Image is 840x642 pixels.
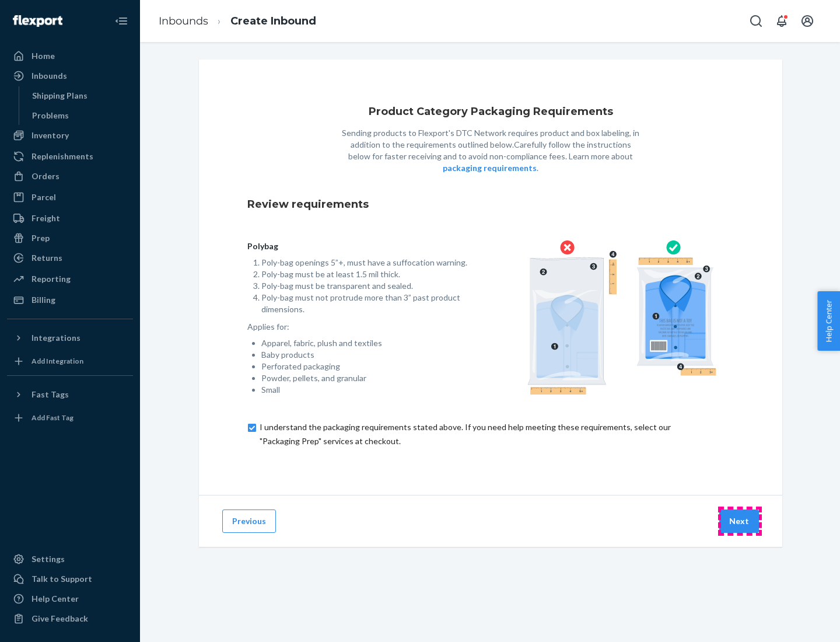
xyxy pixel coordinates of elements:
p: Applies for: [247,321,472,333]
button: Open account menu [796,9,819,33]
div: Review requirements [247,188,734,222]
div: Add Integration [32,356,83,366]
li: Poly-bag must be transparent and sealed. [261,280,472,292]
p: Sending products to Flexport's DTC Network requires product and box labeling, in addition to the ... [339,127,642,174]
div: Add Fast Tag [32,413,73,423]
div: Replenishments [32,151,93,162]
li: Poly-bag must not protrude more than 3” past product dimensions. [261,292,472,315]
a: Add Integration [7,352,133,371]
a: Help Center [7,589,133,608]
li: Poly-bag openings 5”+, must have a suffocation warning. [261,257,472,268]
button: Fast Tags [7,385,133,404]
a: Create Inbound [230,15,316,27]
a: Problems [26,106,134,125]
li: Baby products [261,349,472,361]
li: Perforated packaging [261,361,472,372]
div: Talk to Support [32,573,92,585]
div: Problems [32,110,69,121]
button: Help Center [817,291,840,351]
a: Inbounds [7,67,133,85]
div: Inventory [32,130,69,141]
button: Previous [222,510,276,533]
div: Give Feedback [32,613,88,624]
div: Help Center [32,593,79,605]
div: Orders [32,170,60,182]
div: Inbounds [32,70,67,82]
a: Talk to Support [7,570,133,588]
div: Billing [32,294,55,306]
a: Parcel [7,188,133,207]
button: Close Navigation [110,9,133,33]
a: Returns [7,249,133,267]
img: polybag.ac92ac876edd07edd96c1eaacd328395.png [527,240,716,395]
button: Open Search Box [744,9,768,33]
a: Freight [7,209,133,228]
button: Open notifications [770,9,793,33]
div: Fast Tags [32,389,69,400]
div: Integrations [32,332,80,344]
a: Home [7,47,133,65]
li: Apparel, fabric, plush and textiles [261,337,472,349]
button: Integrations [7,329,133,347]
a: Billing [7,291,133,309]
a: Shipping Plans [26,86,134,105]
li: Powder, pellets, and granular [261,372,472,384]
div: Home [32,50,55,62]
p: Polybag [247,240,472,252]
a: Reporting [7,270,133,288]
a: Add Fast Tag [7,409,133,427]
a: Prep [7,229,133,247]
a: Orders [7,167,133,186]
div: Prep [32,232,50,244]
ol: breadcrumbs [149,4,325,39]
div: Parcel [32,191,56,203]
div: Shipping Plans [32,90,87,102]
button: Next [719,510,759,533]
a: Inventory [7,126,133,145]
div: Returns [32,252,62,264]
button: Give Feedback [7,609,133,628]
div: Freight [32,212,60,224]
div: Reporting [32,273,71,285]
li: Small [261,384,472,396]
a: Settings [7,550,133,568]
a: Replenishments [7,147,133,166]
div: Settings [32,553,65,565]
a: Inbounds [159,15,208,27]
h1: Product Category Packaging Requirements [369,106,613,118]
li: Poly-bag must be at least 1.5 mil thick. [261,268,472,280]
button: packaging requirements [443,162,537,174]
img: Flexport logo [13,15,62,27]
